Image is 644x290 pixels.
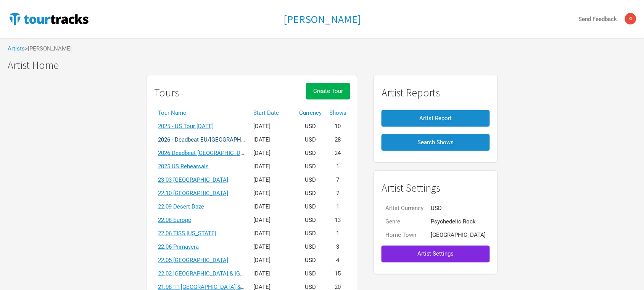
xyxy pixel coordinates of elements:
a: 22.06 TISS [US_STATE] [158,230,216,237]
a: Artists [8,45,25,52]
td: [DATE] [250,267,295,280]
td: USD [295,160,325,173]
h1: Artist Reports [382,87,490,99]
a: 2025 US Rehearsals [158,163,209,170]
td: [DATE] [250,240,295,254]
td: USD [295,173,325,187]
td: Home Town [382,228,427,242]
a: 22.10 [GEOGRAPHIC_DATA] [158,190,228,197]
td: Genre [382,215,427,228]
span: Create Tour [313,88,343,94]
a: 22.05 [GEOGRAPHIC_DATA] [158,257,228,264]
td: 1 [325,200,350,213]
td: 10 [325,120,350,133]
td: [DATE] [250,200,295,213]
td: [DATE] [250,133,295,147]
th: Currency [295,106,325,120]
a: Artist Report [382,106,490,130]
a: [PERSON_NAME] [283,13,361,25]
td: [DATE] [250,120,295,133]
img: TourTracks [8,11,90,26]
td: [DATE] [250,213,295,227]
a: 2025 - US Tour [DATE] [158,123,214,130]
td: USD [295,227,325,240]
td: 24 [325,147,350,160]
a: 22.02 [GEOGRAPHIC_DATA] & [GEOGRAPHIC_DATA] [158,270,290,277]
a: 22.08 Europe [158,217,191,223]
button: Create Tour [306,83,350,99]
h1: Artist Home [8,59,644,71]
a: Artist Settings [382,242,490,266]
td: 7 [325,173,350,187]
td: USD [427,202,490,215]
td: USD [295,240,325,254]
th: Tour Name [154,106,250,120]
td: 7 [325,187,350,200]
td: [DATE] [250,173,295,187]
a: Search Shows [382,130,490,155]
strong: Send Feedback [579,16,617,23]
td: [GEOGRAPHIC_DATA] [427,228,490,242]
button: Artist Report [382,110,490,127]
td: 3 [325,240,350,254]
td: USD [295,133,325,147]
td: USD [295,213,325,227]
a: 22.06 Primavera [158,243,199,250]
td: USD [295,200,325,213]
td: 13 [325,213,350,227]
span: > [PERSON_NAME] [25,46,72,52]
td: USD [295,254,325,267]
th: Start Date [250,106,295,120]
a: 23 03 [GEOGRAPHIC_DATA] [158,176,228,183]
td: USD [295,267,325,280]
td: [DATE] [250,227,295,240]
td: Psychedelic Rock [427,215,490,228]
span: Artist Settings [417,250,454,257]
td: [DATE] [250,147,295,160]
span: Artist Report [420,115,452,122]
td: Artist Currency [382,202,427,215]
h1: [PERSON_NAME] [283,12,361,26]
h1: Artist Settings [382,182,490,194]
td: USD [295,187,325,200]
button: Search Shows [382,134,490,151]
td: 1 [325,160,350,173]
td: 1 [325,227,350,240]
a: 2026 - Deadbeat EU/[GEOGRAPHIC_DATA] [DATE] [158,136,283,143]
td: 15 [325,267,350,280]
td: [DATE] [250,187,295,200]
span: Search Shows [418,139,454,146]
th: Shows [325,106,350,120]
a: 2026 Deadbeat [GEOGRAPHIC_DATA] & [GEOGRAPHIC_DATA] Summer [158,150,336,156]
td: USD [295,120,325,133]
button: Artist Settings [382,246,490,262]
td: [DATE] [250,254,295,267]
td: 4 [325,254,350,267]
img: Kimberley [625,13,636,24]
td: USD [295,147,325,160]
td: 28 [325,133,350,147]
a: Create Tour [306,83,350,106]
a: 22.09 Desert Daze [158,203,204,210]
td: [DATE] [250,160,295,173]
h1: Tours [154,87,179,99]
